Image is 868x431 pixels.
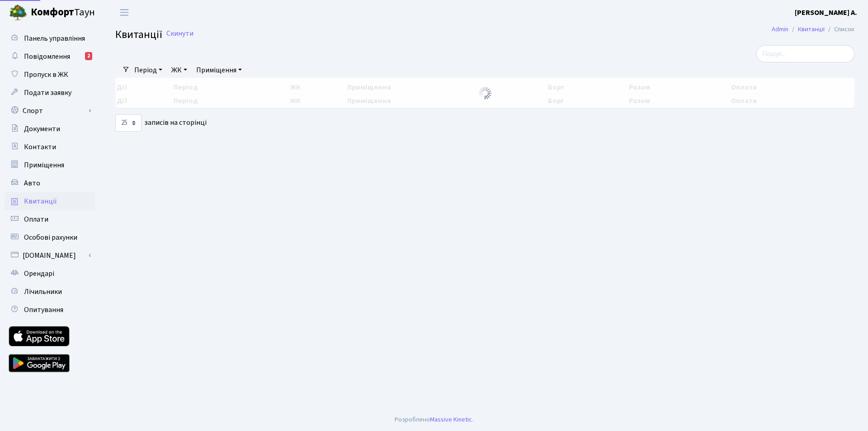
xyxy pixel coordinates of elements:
span: Опитування [24,305,63,315]
img: logo.png [9,4,27,22]
span: Подати заявку [24,88,71,98]
a: Спорт [5,102,95,120]
a: Оплати [5,210,95,228]
a: [DOMAIN_NAME] [5,246,95,265]
a: [PERSON_NAME] А. [795,7,857,18]
a: Авто [5,174,95,192]
b: Комфорт [31,5,74,19]
button: Переключити навігацію [113,5,136,20]
a: Квитанції [5,192,95,210]
span: Документи [24,124,60,134]
nav: breadcrumb [758,20,868,39]
span: Панель управління [24,33,85,43]
a: Пропуск в ЖК [5,66,95,84]
span: Оплати [24,214,48,224]
a: Період [131,62,166,78]
a: Подати заявку [5,84,95,102]
span: Повідомлення [24,52,70,62]
span: Пропуск в ЖК [24,70,68,80]
span: Квитанції [115,27,162,43]
span: Таун [31,5,95,20]
select: записів на сторінці [115,114,142,132]
a: Скинути [166,29,193,38]
label: записів на сторінці [115,114,207,132]
span: Орендарі [24,269,54,279]
div: 2 [85,52,92,60]
a: Опитування [5,301,95,319]
span: Лічильники [24,287,62,297]
a: Приміщення [193,62,245,78]
a: Admin [772,24,788,34]
a: Лічильники [5,283,95,301]
span: Особові рахунки [24,232,77,242]
a: Контакти [5,138,95,156]
a: Приміщення [5,156,95,174]
div: Розроблено . [395,415,473,425]
li: Список [825,24,854,34]
a: Massive Kinetic [430,415,472,424]
input: Пошук... [756,45,854,62]
span: Контакти [24,142,56,152]
a: Документи [5,120,95,138]
a: Орендарі [5,265,95,283]
a: Особові рахунки [5,228,95,246]
span: Квитанції [24,196,57,206]
a: Повідомлення2 [5,47,95,66]
img: Обробка... [478,86,492,100]
a: Панель управління [5,29,95,47]
span: Приміщення [24,160,64,170]
a: Квитанції [798,24,825,34]
span: Авто [24,178,40,188]
a: ЖК [168,62,191,78]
